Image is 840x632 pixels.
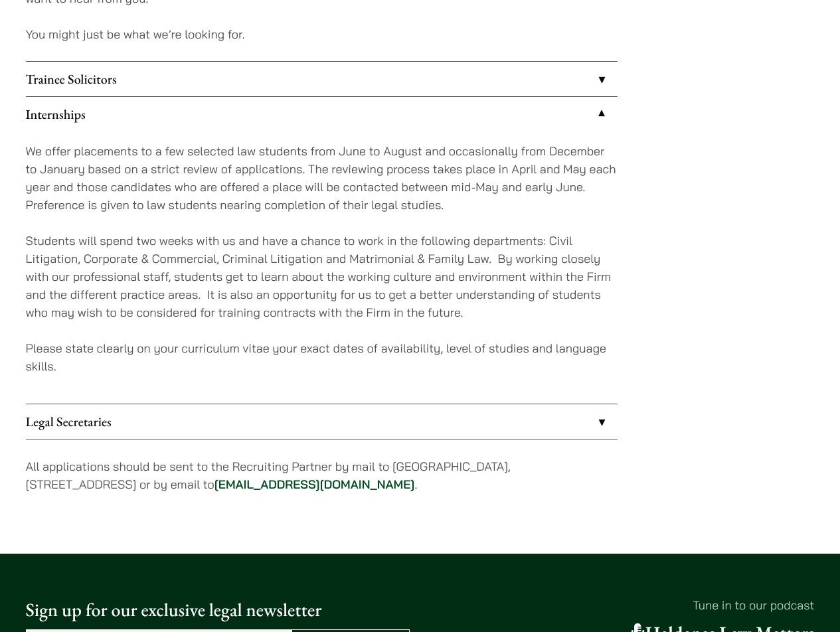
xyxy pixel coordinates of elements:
a: [EMAIL_ADDRESS][DOMAIN_NAME] [214,477,415,492]
p: Please state clearly on your curriculum vitae your exact dates of availability, level of studies ... [26,339,618,375]
p: All applications should be sent to the Recruiting Partner by mail to [GEOGRAPHIC_DATA], [STREET_A... [26,457,618,493]
p: Students will spend two weeks with us and have a chance to work in the following departments: Civ... [26,232,618,321]
a: Internships [26,97,618,131]
p: Sign up for our exclusive legal newsletter [26,596,410,624]
p: You might just be what we’re looking for. [26,25,618,43]
div: Internships [26,131,618,404]
p: We offer placements to a few selected law students from June to August and occasionally from Dece... [26,142,618,214]
a: Legal Secretaries [26,404,618,439]
p: Tune in to our podcast [431,596,815,614]
a: Trainee Solicitors [26,62,618,96]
